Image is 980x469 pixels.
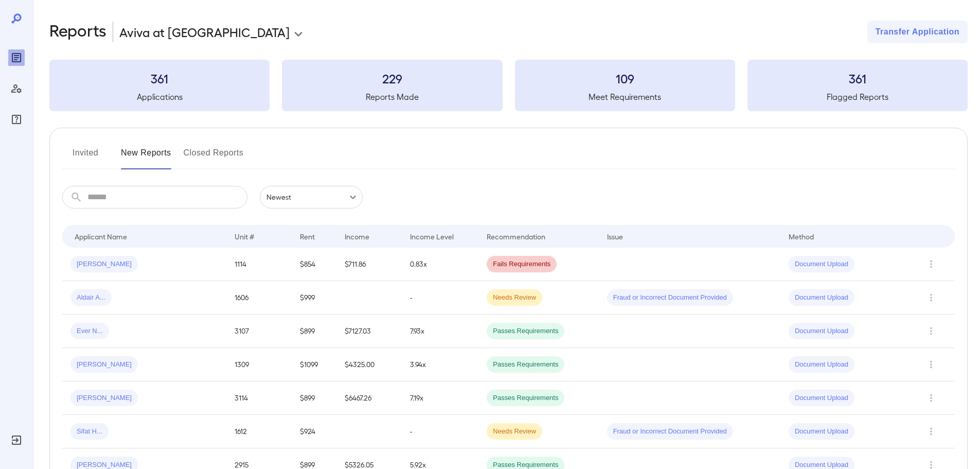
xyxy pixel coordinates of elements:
[607,230,623,242] div: Issue
[119,24,290,40] p: Aviva at [GEOGRAPHIC_DATA]
[300,230,316,242] div: Rent
[923,423,939,440] button: Row Actions
[789,293,854,303] span: Document Upload
[70,427,109,437] span: Sifat H...
[923,256,939,272] button: Row Actions
[789,230,814,242] div: Method
[402,348,478,381] td: 3.94x
[226,415,292,448] td: 1612
[923,390,939,406] button: Row Actions
[282,70,502,86] h3: 229
[8,49,25,66] div: Reports
[226,315,292,348] td: 3107
[292,415,336,448] td: $924
[226,281,292,315] td: 1606
[260,186,363,209] div: Newest
[487,427,542,437] span: Needs Review
[487,326,564,336] span: Passes Requirements
[49,70,270,86] h3: 361
[49,21,106,43] h2: Reports
[515,91,735,103] h5: Meet Requirements
[789,326,854,336] span: Document Upload
[789,427,854,437] span: Document Upload
[345,230,369,242] div: Income
[402,281,478,315] td: -
[747,70,968,86] h3: 361
[923,289,939,306] button: Row Actions
[292,381,336,415] td: $899
[292,248,336,281] td: $854
[402,415,478,448] td: -
[292,281,336,315] td: $999
[70,326,109,336] span: Ever N...
[402,381,478,415] td: 7.19x
[336,315,402,348] td: $7127.03
[184,145,244,169] button: Closed Reports
[75,230,127,242] div: Applicant Name
[226,248,292,281] td: 1114
[226,348,292,381] td: 1309
[8,432,25,448] div: Log Out
[336,348,402,381] td: $4325.00
[8,111,25,128] div: FAQ
[607,427,733,437] span: Fraud or Incorrect Document Provided
[867,21,968,43] button: Transfer Application
[923,323,939,339] button: Row Actions
[487,293,542,303] span: Needs Review
[292,315,336,348] td: $899
[235,230,254,242] div: Unit #
[8,80,25,97] div: Manage Users
[70,393,138,403] span: [PERSON_NAME]
[923,356,939,373] button: Row Actions
[487,259,557,269] span: Fails Requirements
[789,393,854,403] span: Document Upload
[70,259,138,269] span: [PERSON_NAME]
[336,248,402,281] td: $711.86
[747,91,968,103] h5: Flagged Reports
[292,348,336,381] td: $1099
[121,145,171,169] button: New Reports
[62,145,109,169] button: Invited
[336,381,402,415] td: $6467.26
[70,360,138,370] span: [PERSON_NAME]
[487,230,545,242] div: Recommendation
[70,293,112,303] span: Aldair A...
[789,259,854,269] span: Document Upload
[402,248,478,281] td: 0.83x
[789,360,854,370] span: Document Upload
[402,315,478,348] td: 7.93x
[515,70,735,86] h3: 109
[49,60,968,111] summary: 361Applications229Reports Made109Meet Requirements361Flagged Reports
[49,91,270,103] h5: Applications
[487,393,564,403] span: Passes Requirements
[607,293,733,303] span: Fraud or Incorrect Document Provided
[487,360,564,370] span: Passes Requirements
[410,230,454,242] div: Income Level
[282,91,502,103] h5: Reports Made
[226,381,292,415] td: 3114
